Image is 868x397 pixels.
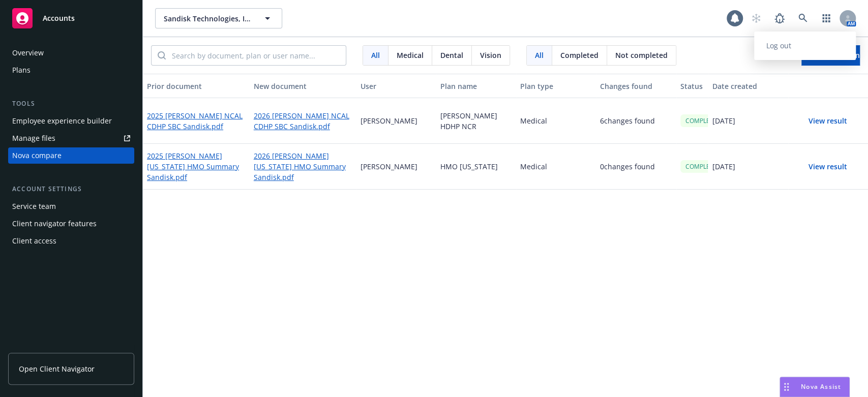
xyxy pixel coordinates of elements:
div: Medical [516,98,596,144]
a: 2026 [PERSON_NAME] NCAL CDHP SBC Sandisk.pdf [254,110,352,132]
a: Overview [8,45,134,61]
button: New document [250,74,356,98]
div: [PERSON_NAME] HDHP NCR [436,98,516,144]
a: Start snowing [746,8,766,28]
div: Date created [712,81,784,91]
button: Prior document [143,74,250,98]
svg: Search [158,51,166,59]
div: Status [680,81,704,91]
a: Search [793,8,813,28]
a: Client access [8,233,134,249]
div: Nova compare [12,147,62,164]
button: Changes found [596,74,676,98]
span: Nova Assist [801,382,841,391]
a: Service team [8,198,134,215]
div: Client access [12,233,56,249]
div: Service team [12,198,56,215]
p: [PERSON_NAME] [360,115,417,126]
div: Manage files [12,130,55,146]
div: New document [254,81,352,91]
div: COMPLETED [680,160,727,173]
div: Account settings [8,184,134,194]
button: User [356,74,436,98]
p: [DATE] [712,115,735,126]
a: 2025 [PERSON_NAME] [US_STATE] HMO Summary Sandisk.pdf [147,150,246,182]
a: Report a Bug [769,8,790,28]
a: Accounts [8,4,134,33]
a: Switch app [816,8,836,28]
button: Sandisk Technologies, Inc. [155,8,282,28]
a: 2025 [PERSON_NAME] NCAL CDHP SBC Sandisk.pdf [147,110,246,132]
span: Medical [397,50,424,60]
div: Drag to move [780,377,793,396]
p: 0 changes found [600,161,655,172]
span: Dental [440,50,463,60]
div: HMO [US_STATE] [436,144,516,190]
a: Nova compare [8,147,134,164]
span: Sandisk Technologies, Inc. [164,13,252,24]
div: Changes found [600,81,672,91]
div: Plan name [440,81,512,91]
span: Accounts [43,14,75,22]
p: [DATE] [712,161,735,172]
a: Employee experience builder [8,113,134,129]
button: Plan type [516,74,596,98]
div: Overview [12,45,44,61]
input: Search by document, plan or user name... [166,46,346,65]
button: View result [792,157,863,177]
span: Open Client Navigator [19,363,95,374]
div: Plan type [520,81,592,91]
button: Nova Assist [780,377,850,397]
div: Plans [12,62,31,78]
div: COMPLETED [680,114,727,127]
span: All [535,50,544,60]
p: 6 changes found [600,115,655,126]
button: Plan name [436,74,516,98]
button: Date created [708,74,788,98]
div: Client navigator features [12,216,97,232]
button: View result [792,111,863,131]
a: 2026 [PERSON_NAME] [US_STATE] HMO Summary Sandisk.pdf [254,150,352,182]
span: Completed [560,50,598,60]
a: Manage files [8,130,134,146]
button: Status [676,74,708,98]
div: Tools [8,99,134,109]
span: Vision [480,50,501,60]
span: Not completed [615,50,668,60]
span: All [371,50,380,60]
div: User [360,81,432,91]
a: Log out [754,36,856,56]
p: [PERSON_NAME] [360,161,417,172]
div: Prior document [147,81,246,91]
div: Medical [516,144,596,190]
div: Employee experience builder [12,113,112,129]
a: Client navigator features [8,216,134,232]
a: Plans [8,62,134,78]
